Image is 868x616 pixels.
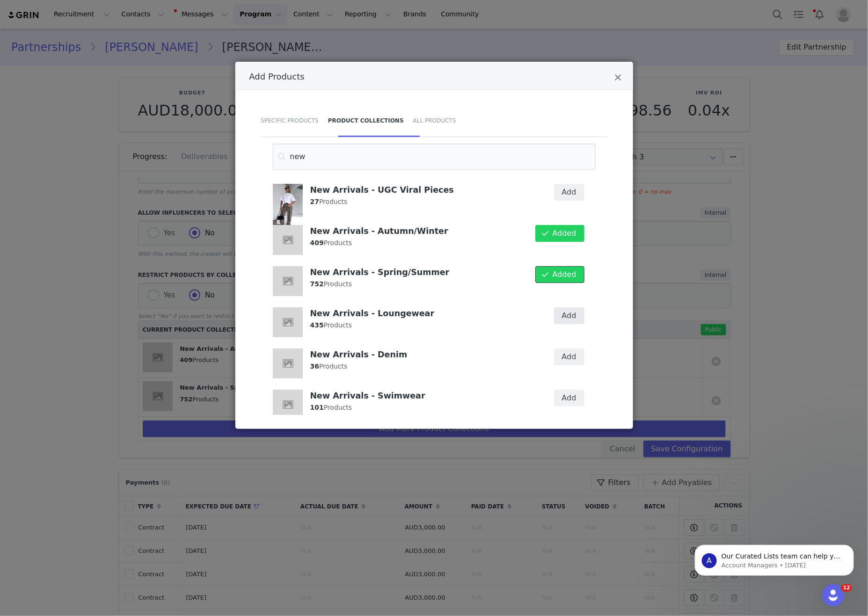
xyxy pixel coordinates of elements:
[310,266,531,290] div: Products
[310,390,531,401] h4: New Arrivals - Swimwear
[273,307,303,337] img: placeholder-square.jpeg
[310,184,531,207] div: Products
[310,266,531,277] h4: New Arrivals - Spring/Summer
[273,266,303,296] img: placeholder-square.jpeg
[553,269,576,280] span: Added
[273,225,303,255] img: placeholder-square.jpeg
[310,280,324,288] strong: 752
[310,184,531,195] h4: New Arrivals - UGC Viral Pieces
[310,321,324,329] strong: 435
[554,307,584,324] button: Add
[554,348,584,365] button: Add
[273,390,303,420] img: placeholder-square.jpeg
[273,184,303,231] img: dfe1696e-ae12-49c3-a498-369852844222.png
[310,307,531,331] div: Products
[310,307,531,319] h4: New Arrivals - Loungewear
[553,228,576,239] span: Added
[310,239,324,246] strong: 409
[554,184,584,201] button: Add
[310,225,531,248] div: Products
[681,525,868,591] iframe: Intercom notifications message
[310,348,531,360] h4: New Arrivals - Denim
[273,348,303,378] img: placeholder-square.jpeg
[310,348,531,372] div: Products
[535,266,584,283] button: Added
[554,390,584,406] button: Add
[310,390,531,413] div: Products
[535,225,584,242] button: Added
[310,225,531,236] h4: New Arrivals - Autumn/Winter
[235,62,633,429] div: Add Products
[310,404,324,411] strong: 101
[841,584,852,592] span: 12
[822,584,845,607] iframe: Intercom live chat
[310,198,319,205] strong: 27
[310,362,319,370] strong: 36
[7,7,384,18] body: Rich Text Area. Press ALT-0 for help.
